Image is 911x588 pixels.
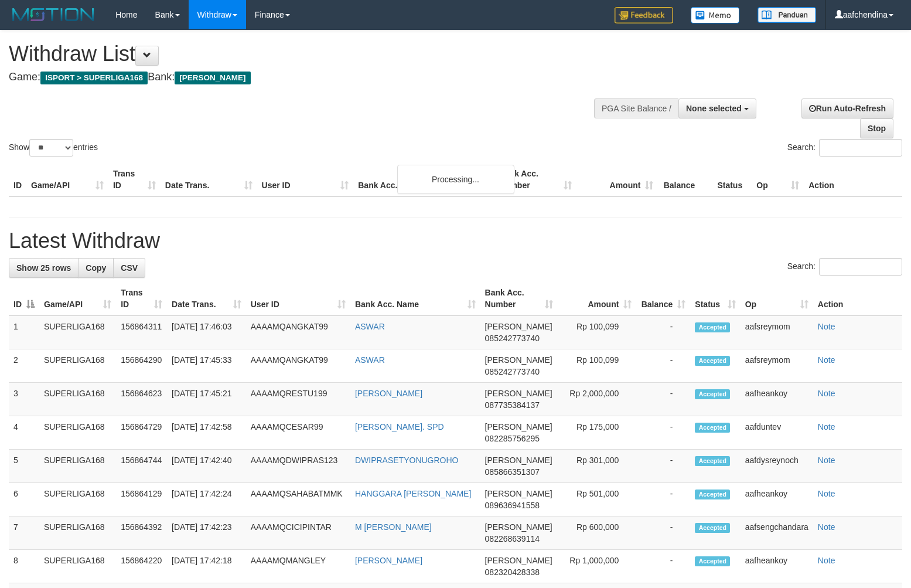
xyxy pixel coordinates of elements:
span: [PERSON_NAME] [485,489,552,498]
td: - [636,450,690,483]
td: SUPERLIGA168 [39,315,116,349]
td: SUPERLIGA168 [39,349,116,383]
span: Copy 085242773740 to clipboard [485,334,540,343]
a: Note [818,389,835,398]
td: - [636,349,690,383]
span: [PERSON_NAME] [175,72,250,84]
th: Trans ID: activate to sort column ascending [116,282,167,315]
td: AAAAMQMANGLEY [246,550,350,583]
a: Note [818,556,835,565]
td: 1 [9,315,39,349]
td: [DATE] 17:42:23 [167,516,246,550]
td: - [636,383,690,416]
h1: Latest Withdraw [9,229,902,253]
span: [PERSON_NAME] [485,389,552,398]
th: Status [712,163,752,196]
td: aafsreymom [741,349,813,383]
span: Copy [86,263,106,273]
span: Copy 082285756295 to clipboard [485,434,540,443]
a: Note [818,422,835,431]
th: Game/API [26,163,108,196]
th: Status: activate to sort column ascending [690,282,740,315]
td: AAAAMQRESTU199 [246,383,350,416]
th: User ID: activate to sort column ascending [246,282,350,315]
img: MOTION_logo.png [9,6,98,23]
a: Note [818,489,835,498]
span: [PERSON_NAME] [485,322,552,331]
span: Copy 087735384137 to clipboard [485,400,540,410]
a: DWIPRASETYONUGROHO [355,456,459,465]
td: Rp 600,000 [558,516,636,550]
td: - [636,416,690,450]
td: 156864311 [116,315,167,349]
h4: Game: Bank: [9,72,596,83]
td: 2 [9,349,39,383]
td: Rp 2,000,000 [558,383,636,416]
span: [PERSON_NAME] [485,522,552,532]
label: Search: [787,258,902,276]
td: AAAAMQANGKAT99 [246,349,350,383]
td: [DATE] 17:42:58 [167,416,246,450]
img: Button%20Memo.svg [691,7,740,23]
th: User ID [257,163,354,196]
td: 156864392 [116,516,167,550]
td: SUPERLIGA168 [39,483,116,516]
a: Note [818,355,835,365]
a: Copy [78,258,114,278]
th: Balance [658,163,712,196]
a: [PERSON_NAME] [355,556,422,565]
td: Rp 301,000 [558,450,636,483]
input: Search: [819,139,902,157]
a: CSV [113,258,145,278]
a: [PERSON_NAME] [355,389,422,398]
td: 156864744 [116,450,167,483]
td: Rp 100,099 [558,315,636,349]
span: Copy 082268639114 to clipboard [485,534,540,543]
span: Copy 085242773740 to clipboard [485,367,540,376]
span: CSV [121,263,138,273]
th: Bank Acc. Name [353,163,494,196]
td: - [636,315,690,349]
td: AAAAMQCICIPINTAR [246,516,350,550]
th: Amount: activate to sort column ascending [558,282,636,315]
td: Rp 175,000 [558,416,636,450]
td: [DATE] 17:45:21 [167,383,246,416]
span: [PERSON_NAME] [485,556,552,565]
span: Accepted [695,523,730,533]
td: AAAAMQSAHABATMMK [246,483,350,516]
td: aafduntev [741,416,813,450]
a: Show 25 rows [9,258,79,278]
a: M [PERSON_NAME] [355,522,432,532]
th: Date Trans. [161,163,257,196]
span: Copy 085866351307 to clipboard [485,467,540,477]
img: panduan.png [758,7,816,23]
img: Feedback.jpg [615,7,673,23]
th: ID: activate to sort column descending [9,282,39,315]
th: Date Trans.: activate to sort column ascending [167,282,246,315]
a: [PERSON_NAME]. SPD [355,422,444,431]
label: Show entries [9,139,98,157]
span: Show 25 rows [16,263,71,273]
span: [PERSON_NAME] [485,422,552,431]
td: - [636,550,690,583]
a: Note [818,456,835,465]
td: 156864129 [116,483,167,516]
td: [DATE] 17:46:03 [167,315,246,349]
td: 156864623 [116,383,167,416]
button: None selected [678,98,756,118]
td: [DATE] 17:42:24 [167,483,246,516]
td: SUPERLIGA168 [39,550,116,583]
td: 5 [9,450,39,483]
td: [DATE] 17:42:18 [167,550,246,583]
select: Showentries [29,139,73,157]
th: Bank Acc. Number [494,163,576,196]
td: [DATE] 17:45:33 [167,349,246,383]
td: 4 [9,416,39,450]
a: Run Auto-Refresh [801,98,893,118]
td: AAAAMQDWIPRAS123 [246,450,350,483]
span: [PERSON_NAME] [485,456,552,465]
td: aafsengchandara [741,516,813,550]
td: AAAAMQANGKAT99 [246,315,350,349]
th: Bank Acc. Number: activate to sort column ascending [480,282,558,315]
td: 156864729 [116,416,167,450]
